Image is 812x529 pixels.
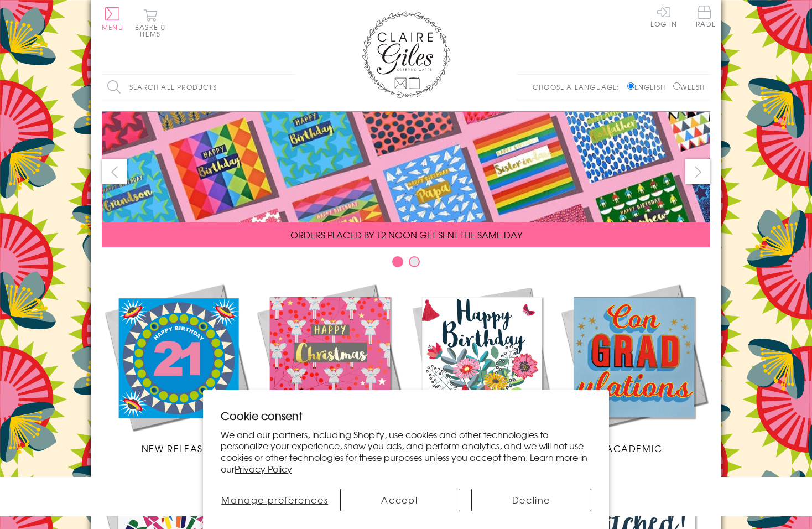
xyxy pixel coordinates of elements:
[221,429,591,475] p: We and our partners, including Shopify, use cookies and other technologies to personalize your ex...
[362,11,450,98] img: Claire Giles Greetings Cards
[650,6,677,27] a: Log In
[102,159,127,184] button: prev
[102,22,123,32] span: Menu
[673,82,680,90] input: Welsh
[254,281,406,455] a: Christmas
[290,228,522,241] span: ORDERS PLACED BY 12 NOON GET SENT THE SAME DAY
[102,7,123,30] button: Menu
[102,281,254,455] a: New Releases
[558,281,710,455] a: Academic
[406,281,558,455] a: Birthdays
[673,82,705,92] label: Welsh
[102,75,295,100] input: Search all products
[627,82,634,90] input: English
[693,6,716,27] span: Trade
[471,489,591,511] button: Decline
[221,408,591,423] h2: Cookie consent
[235,462,292,475] a: Privacy Policy
[533,82,625,92] p: Choose a language:
[284,75,295,100] input: Search
[606,442,663,455] span: Academic
[392,256,403,267] button: Carousel Page 1 (Current Slide)
[340,489,460,511] button: Accept
[102,256,710,273] div: Carousel Pagination
[135,9,165,37] button: Basket0 items
[142,442,214,455] span: New Releases
[685,159,710,184] button: next
[693,6,716,29] a: Trade
[221,493,328,506] span: Manage preferences
[409,256,420,267] button: Carousel Page 2
[627,82,671,92] label: English
[221,489,329,511] button: Manage preferences
[140,22,165,39] span: 0 items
